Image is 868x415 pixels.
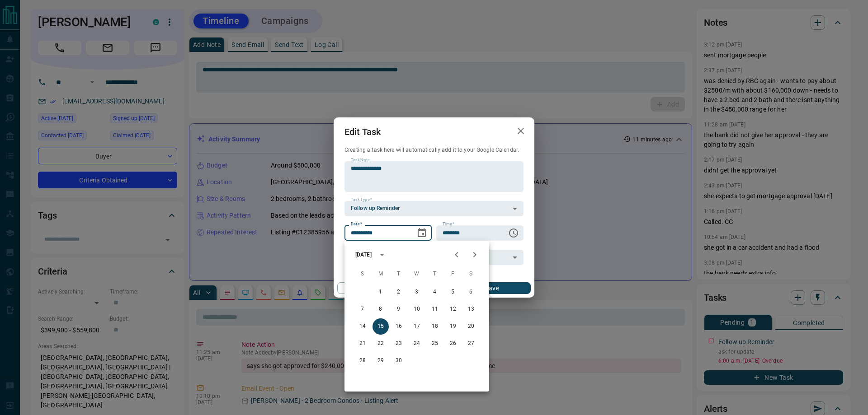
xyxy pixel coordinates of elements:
[344,146,524,154] p: Creating a task here will automatically add it to your Google Calendar.
[409,318,425,335] button: 17
[354,265,371,283] span: Sunday
[453,282,531,294] button: Save
[427,284,443,300] button: 4
[351,197,372,203] label: Task Type
[463,284,479,300] button: 6
[373,336,389,352] button: 22
[391,301,407,317] button: 9
[443,221,454,227] label: Time
[409,301,425,317] button: 10
[409,265,425,283] span: Wednesday
[354,336,371,352] button: 21
[374,247,390,262] button: calendar view is open, switch to year view
[373,301,389,317] button: 8
[445,336,461,352] button: 26
[334,117,392,146] h2: Edit Task
[351,221,362,227] label: Date
[413,224,431,242] button: Choose date, selected date is Sep 15, 2025
[409,284,425,300] button: 3
[445,265,461,283] span: Friday
[344,201,524,216] div: Follow up Reminder
[427,318,443,335] button: 18
[354,353,371,369] button: 28
[373,353,389,369] button: 29
[391,353,407,369] button: 30
[391,284,407,300] button: 2
[409,336,425,352] button: 24
[445,318,461,335] button: 19
[463,265,479,283] span: Saturday
[427,336,443,352] button: 25
[505,224,523,242] button: Choose time, selected time is 6:00 AM
[445,284,461,300] button: 5
[466,246,484,264] button: Next month
[427,301,443,317] button: 11
[351,157,369,163] label: Task Note
[391,318,407,335] button: 16
[463,336,479,352] button: 27
[427,265,443,283] span: Thursday
[355,251,372,259] div: [DATE]
[373,265,389,283] span: Monday
[391,265,407,283] span: Tuesday
[448,246,466,264] button: Previous month
[337,282,415,294] button: Cancel
[354,318,371,335] button: 14
[373,318,389,335] button: 15
[445,301,461,317] button: 12
[373,284,389,300] button: 1
[391,336,407,352] button: 23
[463,318,479,335] button: 20
[354,301,371,317] button: 7
[463,301,479,317] button: 13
